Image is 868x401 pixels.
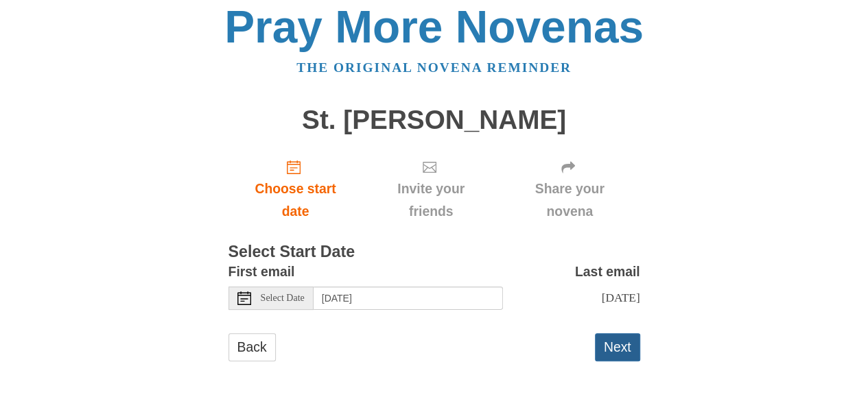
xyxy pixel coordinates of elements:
a: The original novena reminder [296,60,572,75]
button: Next [595,333,640,361]
h3: Select Start Date [228,243,640,261]
span: Choose start date [242,178,349,223]
label: First email [228,260,295,283]
h1: St. [PERSON_NAME] [228,106,640,135]
a: Choose start date [228,148,363,230]
a: Back [228,333,276,361]
div: Click "Next" to confirm your start date first. [362,148,499,230]
span: Select Date [261,293,305,303]
a: Pray More Novenas [224,1,644,52]
span: Invite your friends [376,178,485,223]
div: Click "Next" to confirm your start date first. [500,148,640,230]
span: Share your novena [513,178,626,223]
label: Last email [575,260,640,283]
span: [DATE] [601,291,640,304]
